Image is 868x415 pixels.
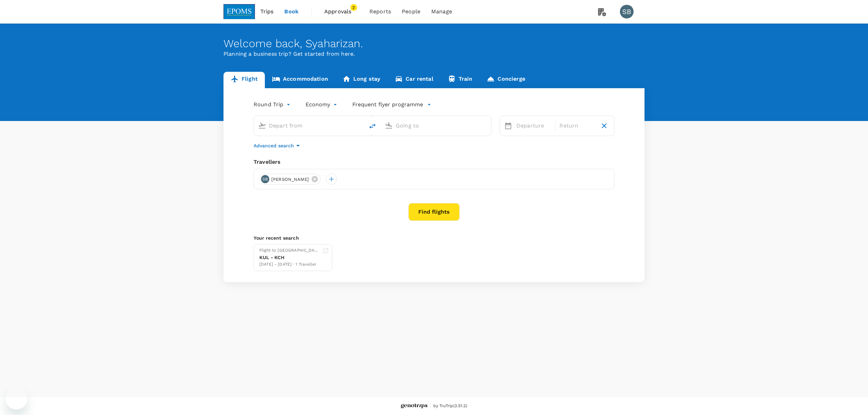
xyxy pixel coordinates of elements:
div: Flight to [GEOGRAPHIC_DATA] [259,247,320,254]
a: Concierge [479,72,532,88]
p: Return [559,122,594,130]
div: SB [261,175,269,183]
img: EPOMS SDN BHD [223,4,255,19]
button: Open [486,125,488,126]
a: Long stay [335,72,388,88]
button: delete [364,118,381,134]
div: Welcome back , Syaharizan . [223,37,645,50]
div: SB[PERSON_NAME] [259,174,321,185]
p: Advanced search [254,142,294,149]
button: Frequent flyer programme [352,101,431,109]
iframe: Button to launch messaging window [5,388,27,410]
div: [DATE] - [DATE] · 1 Traveller [259,261,320,268]
p: Departure [516,122,551,130]
a: Car rental [388,72,440,88]
span: People [402,8,420,16]
p: Frequent flyer programme [352,101,423,109]
span: [PERSON_NAME] [267,176,313,183]
button: Advanced search [254,142,302,150]
span: Trips [260,8,274,16]
p: Planning a business trip? Get started from here. [223,50,645,58]
div: Round Trip [254,99,292,110]
span: by TruTrip ( 3.51.2 ) [433,403,467,410]
button: Open [360,125,361,126]
span: Manage [431,8,452,16]
a: Accommodation [265,72,335,88]
a: Flight [223,72,265,88]
div: KUL - KCH [259,254,320,261]
div: SB [620,5,634,18]
span: Book [284,8,299,16]
div: Travellers [254,158,614,166]
input: Depart from [269,120,350,131]
button: Find flights [408,203,460,221]
input: Going to [396,120,477,131]
span: Reports [369,8,391,16]
a: Train [440,72,480,88]
p: Your recent search [254,235,614,241]
div: Economy [306,99,339,110]
span: 2 [350,4,357,11]
span: Approvals [324,8,358,16]
img: Genotrips - EPOMS [401,404,428,409]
